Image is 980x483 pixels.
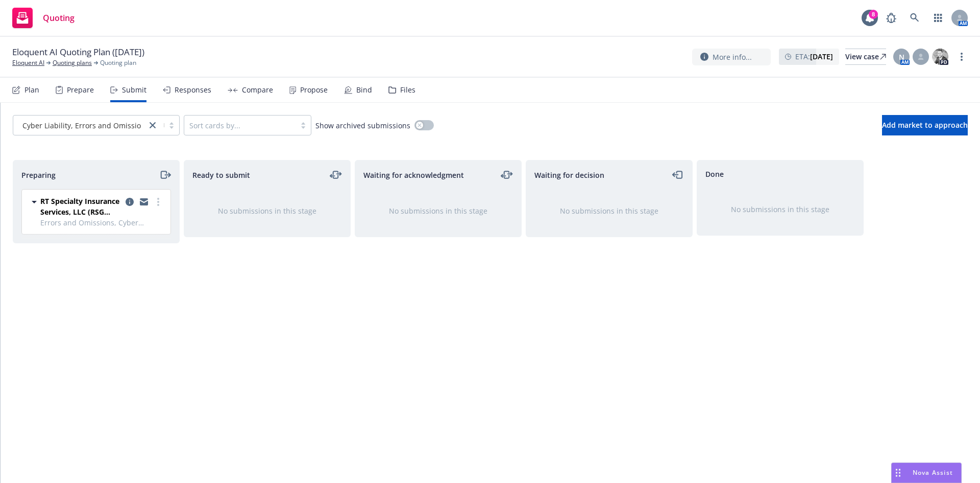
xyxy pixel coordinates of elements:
a: Switch app [928,8,948,28]
button: Nova Assist [891,463,962,483]
div: View case [845,49,886,64]
span: Cyber Liability, Errors and Omissions [22,120,149,131]
a: Report a Bug [881,8,901,28]
strong: [DATE] [810,52,833,61]
a: View case [845,49,886,65]
span: Done [705,169,724,179]
div: No submissions in this stage [372,205,505,216]
span: More info... [713,52,752,62]
a: moveLeftRight [501,169,513,181]
span: N [899,52,904,62]
div: Submit [122,86,146,94]
span: Add market to approach [882,120,968,130]
img: photo [932,49,948,65]
a: close [146,119,159,131]
a: moveLeft [672,169,684,181]
span: Ready to submit [192,170,250,180]
a: Search [904,8,925,28]
a: Quoting [8,4,79,32]
a: Eloquent AI [12,58,44,67]
div: Bind [356,86,372,94]
a: moveRight [159,169,171,181]
a: moveLeftRight [330,169,342,181]
span: Quoting [43,14,75,22]
span: Waiting for decision [534,170,604,180]
div: Files [400,86,415,94]
span: Errors and Omissions, Cyber Liability [40,217,164,228]
span: Nova Assist [913,468,953,477]
span: Preparing [21,170,56,180]
a: more [152,196,164,208]
div: Drag to move [892,463,904,482]
button: Add market to approach [882,115,968,135]
div: Responses [175,86,211,94]
button: More info... [692,49,771,65]
div: 8 [869,10,878,19]
span: ETA : [795,51,833,62]
span: RT Specialty Insurance Services, LLC (RSG Specialty, LLC) [40,196,121,217]
div: Propose [300,86,328,94]
div: Compare [242,86,273,94]
span: Eloquent AI Quoting Plan ([DATE]) [12,46,144,58]
span: Show archived submissions [315,120,410,131]
span: Quoting plan [100,58,136,67]
span: Waiting for acknowledgment [363,170,464,180]
div: Prepare [67,86,94,94]
span: Cyber Liability, Errors and Omissions [18,120,141,131]
a: copy logging email [124,196,136,208]
a: Quoting plans [53,58,92,67]
div: No submissions in this stage [543,205,676,216]
div: No submissions in this stage [201,205,334,216]
div: Plan [24,86,39,94]
a: copy logging email [138,196,150,208]
a: more [955,51,968,63]
div: No submissions in this stage [714,204,847,215]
